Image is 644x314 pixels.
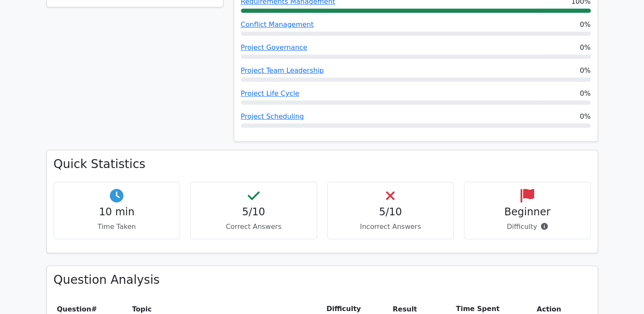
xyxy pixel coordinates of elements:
a: Project Life Cycle [241,89,299,97]
h3: Question Analysis [54,273,591,287]
p: Difficulty [471,222,584,232]
span: 0% [580,111,590,122]
a: Project Scheduling [241,112,304,120]
a: Project Governance [241,43,307,51]
h4: 10 min [61,206,173,218]
a: Project Team Leadership [241,66,324,74]
h3: Quick Statistics [54,157,591,171]
span: 0% [580,43,590,53]
span: 0% [580,88,590,99]
span: 0% [580,20,590,30]
a: Conflict Management [241,20,314,29]
h4: Beginner [471,206,584,218]
h4: 5/10 [335,206,447,218]
h4: 5/10 [197,206,310,218]
span: Question [57,305,92,313]
span: 0% [580,66,590,76]
p: Incorrect Answers [335,222,447,232]
p: Correct Answers [197,222,310,232]
p: Time Taken [61,222,173,232]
